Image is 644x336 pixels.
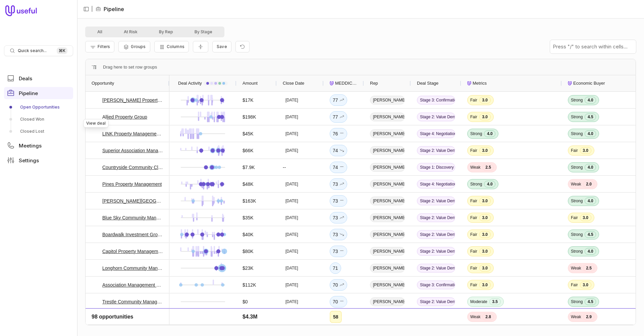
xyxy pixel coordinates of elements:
span: Stage 4: Negotiation [417,129,455,138]
span: 3.0 [479,97,491,103]
span: 2.5 [583,265,594,271]
span: Columns [167,44,184,49]
div: 71 [333,264,338,272]
li: Pipeline [96,5,124,13]
span: Fair [470,232,477,237]
span: 2.5 [482,164,494,171]
a: Blue Sky Community Management, LLC Deal [102,214,163,222]
span: Strong [571,97,583,103]
div: $80K [243,247,254,255]
button: Reset view [235,41,250,53]
span: Stage 2: Value Demonstration [417,213,455,222]
span: Stage 3: Confirmation [417,96,455,104]
div: $163K [243,197,256,205]
span: 2.0 [583,181,594,187]
span: Stage 4: Negotiation [417,180,455,188]
span: [PERSON_NAME] [370,297,405,306]
div: 74 [333,163,344,171]
span: Deals [19,76,32,81]
span: [PERSON_NAME] [370,264,405,272]
button: At Risk [113,28,148,36]
button: Collapse sidebar [81,4,91,14]
div: 77 [333,113,344,121]
a: LINK Property Management - New Deal [102,130,163,138]
span: Stage 2: Value Demonstration [417,314,455,323]
span: Deal Stage [417,79,438,87]
span: Save [217,44,227,49]
button: Create a new saved view [212,41,231,52]
span: 3.0 [479,214,491,221]
span: Stage 3: Confirmation [417,281,455,289]
span: Fair [571,215,578,220]
div: Metrics [467,75,556,91]
span: [PERSON_NAME] [370,180,405,188]
a: [PERSON_NAME] & Gray Deal [102,314,163,323]
a: Association Management Group, Inc. Deal [102,281,163,289]
span: Meetings [19,143,42,148]
span: 3.0 [580,147,591,154]
div: 73 [333,197,344,205]
span: Metrics [473,79,487,87]
span: [PERSON_NAME] [370,247,405,256]
a: Meetings [4,139,73,152]
span: 3.0 [580,214,591,221]
div: $17K [243,96,254,104]
div: $45K [243,130,254,138]
time: [DATE] [285,97,298,103]
span: Deal Activity [178,79,202,87]
span: Stage 2: Value Demonstration [417,146,455,155]
span: Settings [19,158,39,163]
time: [DATE] [285,181,298,187]
span: Weak [470,165,480,170]
a: [PERSON_NAME] Property Management Deal [102,96,163,104]
span: | [91,5,93,13]
span: No change [339,298,344,306]
button: By Stage [184,28,223,36]
div: $40K [243,230,254,239]
span: Strong [571,131,583,136]
span: Strong [571,232,583,237]
span: Stage 2: Value Demonstration [417,113,455,121]
button: Filter Pipeline [85,41,114,52]
div: $7.9K [243,163,255,171]
span: 3.0 [479,147,491,154]
div: $35K [243,214,254,222]
span: Fair [470,282,477,288]
span: 4.0 [585,130,596,137]
div: $198K [243,113,256,121]
span: Fair [470,316,477,321]
span: Fair [470,198,477,204]
span: Rep [370,79,378,87]
div: 73 [333,247,344,255]
span: 4.0 [585,97,596,103]
span: 3.0 [479,198,491,204]
span: 3.0 [479,248,491,255]
div: Pipeline submenu [4,102,73,137]
button: Columns [154,41,189,52]
span: 4.0 [585,248,596,255]
span: 4.0 [585,198,596,204]
div: $66K [243,146,254,155]
a: [PERSON_NAME][GEOGRAPHIC_DATA] - New Deal [102,197,163,205]
div: $112K [243,281,256,289]
span: 4.0 [484,130,495,137]
span: Close Date [283,79,304,87]
div: $27K [243,314,254,323]
div: 77 [333,96,344,104]
span: Strong [470,131,482,136]
span: Fair [470,249,477,254]
div: 74 [333,146,344,155]
span: Filters [98,44,110,49]
a: Countryside Community Club - New Deal [102,163,163,171]
a: Superior Association Management Deal [102,146,163,155]
div: 70 [333,314,344,323]
span: MEDDICC Score [335,79,358,87]
div: -- [277,159,324,175]
span: Weak [571,181,581,187]
span: Groups [131,44,146,49]
button: All [87,28,113,36]
time: [DATE] [285,249,298,254]
div: 70 [333,298,344,306]
span: Strong [571,165,583,170]
span: Stage 2: Value Demonstration [417,297,455,306]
